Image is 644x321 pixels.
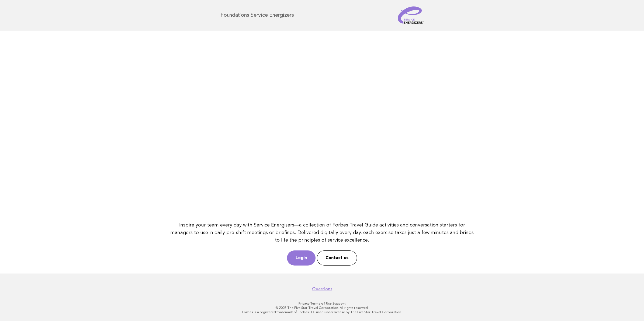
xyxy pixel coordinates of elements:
iframe: YouTube video player [168,39,477,212]
a: Questions [312,286,332,292]
a: Privacy [299,302,309,305]
p: Inspire your team every day with Service Energizers—a collection of Forbes Travel Guide activitie... [168,221,477,244]
a: Contact us [317,250,357,266]
a: Support [333,302,346,305]
a: Terms of Use [310,302,332,305]
p: Forbes is a registered trademark of Forbes LLC used under license by The Five Star Travel Corpora... [157,310,487,314]
h1: Foundations Service Energizers [220,12,294,18]
a: Login [287,250,316,266]
p: © 2025 The Five Star Travel Corporation. All rights reserved. [157,306,487,310]
img: Service Energizers [398,6,424,24]
p: · · [157,301,487,306]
